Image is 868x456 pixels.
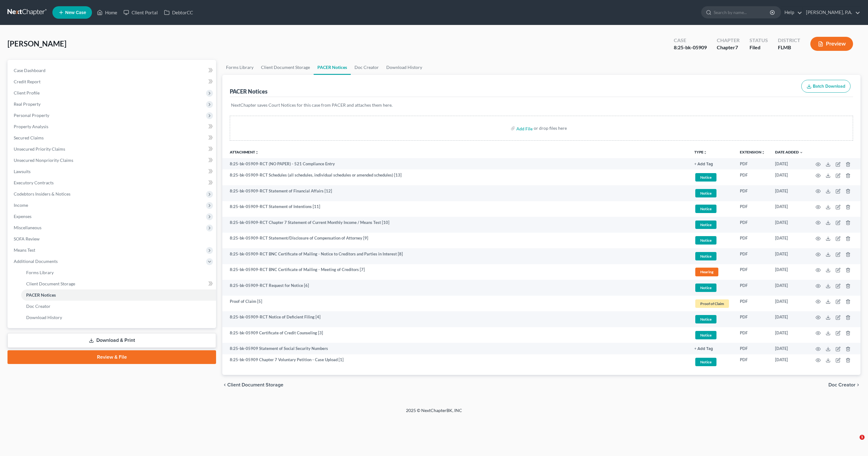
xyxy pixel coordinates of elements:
span: Notice [695,221,716,229]
a: Extensionunfold_more [740,150,765,154]
span: Income [14,202,28,208]
a: Unsecured Nonpriority Claims [9,155,216,166]
iframe: Intercom live chat [847,435,862,450]
span: Notice [695,173,716,182]
span: Notice [695,358,716,366]
div: District [778,37,800,44]
span: Expenses [14,214,31,219]
a: Notice [694,172,730,182]
td: 8:25-bk-05909-RCT Notice of Deficient Filing [4] [222,311,689,327]
td: PDF [735,201,770,217]
div: FLMB [778,44,800,51]
i: expand_more [799,151,803,154]
a: Proof of Claim [694,298,730,309]
td: PDF [735,354,770,370]
a: Hearing [694,267,730,277]
a: Credit Report [9,76,216,87]
i: unfold_more [255,151,259,154]
a: Download History [383,60,426,75]
a: Lawsuits [9,166,216,177]
a: Unsecured Priority Claims [9,143,216,155]
span: Notice [695,189,716,197]
td: 8:25-bk-05909 Certificate of Credit Counseling [3] [222,327,689,343]
span: Hearing [695,268,718,276]
a: Notice [694,220,730,230]
a: Forms Library [21,267,216,278]
a: Review & File [7,350,216,364]
a: Notice [694,330,730,340]
td: 8:25-bk-05909-RCT Chapter 7 Statement of Current Monthly Income / Means Test [10] [222,217,689,233]
a: Client Document Storage [257,60,314,75]
a: Notice [694,235,730,245]
td: PDF [735,311,770,327]
td: PDF [735,280,770,296]
td: PDF [735,296,770,312]
span: New Case [65,10,86,15]
span: Download History [26,315,62,320]
span: Personal Property [14,113,49,118]
a: SOFA Review [9,233,216,245]
td: Proof of Claim [5] [222,296,689,312]
span: Secured Claims [14,135,44,140]
p: NextChapter saves Court Notices for this case from PACER and attaches them here. [231,102,852,108]
span: 1 [860,435,865,440]
span: Means Test [14,247,35,253]
button: + Add Tag [694,347,713,351]
a: Client Document Storage [21,278,216,289]
a: Attachmentunfold_more [230,150,259,154]
td: PDF [735,264,770,280]
button: chevron_left Client Document Storage [222,382,283,387]
span: Doc Creator [828,382,856,387]
i: chevron_right [856,382,861,387]
a: + Add Tag [694,346,730,352]
td: PDF [735,327,770,343]
a: Home [94,7,120,18]
td: [DATE] [770,169,808,185]
span: Client Profile [14,90,40,95]
span: PACER Notices [26,292,56,298]
td: 8:25-bk-05909 Chapter 7 Voluntary Petition - Case Upload [1] [222,354,689,370]
button: TYPEunfold_more [694,150,707,154]
td: PDF [735,217,770,233]
a: Secured Claims [9,132,216,143]
a: Download History [21,312,216,323]
button: Batch Download [801,80,851,93]
td: [DATE] [770,248,808,264]
a: Forms Library [222,60,257,75]
span: SOFA Review [14,236,40,241]
span: Miscellaneous [14,225,41,230]
td: PDF [735,185,770,201]
a: Property Analysis [9,121,216,132]
div: 8:25-bk-05909 [674,44,707,51]
div: PACER Notices [230,88,268,95]
a: DebtorCC [161,7,196,18]
td: [DATE] [770,280,808,296]
a: Date Added expand_more [775,150,803,154]
div: or drop files here [534,125,567,131]
a: Notice [694,283,730,293]
a: Notice [694,204,730,214]
a: Client Portal [120,7,161,18]
td: [DATE] [770,343,808,354]
td: [DATE] [770,158,808,169]
td: 8:25-bk-05909-RCT BNC Certificate of Mailing - Meeting of Creditors [7] [222,264,689,280]
span: Proof of Claim [695,299,729,308]
span: Unsecured Priority Claims [14,146,65,152]
button: + Add Tag [694,162,713,166]
span: Forms Library [26,270,54,275]
td: [DATE] [770,233,808,249]
div: 2025 © NextChapterBK, INC [256,407,612,419]
div: Chapter [717,44,740,51]
td: [DATE] [770,217,808,233]
div: Case [674,37,707,44]
span: Real Property [14,101,41,107]
button: Preview [810,37,853,51]
td: 8:25-bk-05909-RCT Schedules (all schedules, individual schedules or amended schedules) [13] [222,169,689,185]
td: [DATE] [770,264,808,280]
span: Unsecured Nonpriority Claims [14,158,73,163]
button: Doc Creator chevron_right [828,382,861,387]
span: Notice [695,315,716,323]
a: Doc Creator [351,60,383,75]
a: + Add Tag [694,161,730,167]
span: Codebtors Insiders & Notices [14,191,70,196]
